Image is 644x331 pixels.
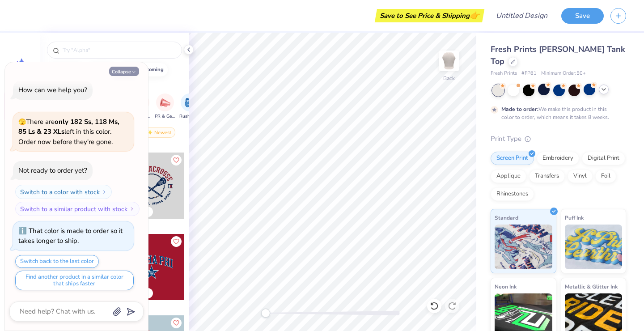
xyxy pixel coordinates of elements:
[565,282,618,291] span: Metallic & Glitter Ink
[491,170,526,183] div: Applique
[18,166,87,175] div: Not ready to order yet?
[18,118,26,126] span: 🫣
[18,117,119,146] span: There are left in this color. Order now before they're gone.
[529,170,565,183] div: Transfers
[171,155,182,165] button: Like
[565,225,623,269] img: Puff Ink
[491,70,517,77] span: Fresh Prints
[561,8,604,24] button: Save
[102,189,107,195] img: Switch to a color with stock
[109,67,139,76] button: Collapse
[145,129,153,136] img: newest.gif
[491,152,534,165] div: Screen Print
[129,206,135,212] img: Switch to a similar product with stock
[377,9,482,22] div: Save to See Price & Shipping
[62,46,176,55] input: Try "Alpha"
[537,152,579,165] div: Embroidery
[501,105,611,121] div: We make this product in this color to order, which means it takes 8 weeks.
[489,7,555,25] input: Untitled Design
[495,282,517,291] span: Neon Ink
[495,213,518,222] span: Standard
[495,225,552,269] img: Standard
[171,236,182,247] button: Like
[501,106,538,113] strong: Made to order:
[261,309,270,318] div: Accessibility label
[18,226,123,246] div: That color is made to order so it takes longer to ship.
[470,10,479,21] span: 👉
[595,170,616,183] div: Foil
[160,98,170,108] img: PR & General Image
[15,271,134,290] button: Find another product in a similar color that ships faster
[582,152,625,165] div: Digital Print
[491,44,625,67] span: Fresh Prints [PERSON_NAME] Tank Top
[541,70,586,77] span: Minimum Order: 50 +
[521,70,537,77] span: # FP81
[133,67,164,72] div: homecoming
[15,255,99,268] button: Switch back to the last color
[565,213,584,222] span: Puff Ink
[18,85,87,94] div: How can we help you?
[491,134,626,144] div: Print Type
[155,113,175,120] span: PR & General
[15,185,112,199] button: Switch to a color with stock
[141,127,175,138] div: Newest
[179,93,200,120] div: filter for Rush & Bid
[179,113,200,120] span: Rush & Bid
[179,93,200,120] button: filter button
[155,93,175,120] button: filter button
[18,117,119,136] strong: only 182 Ss, 118 Ms, 85 Ls & 23 XLs
[491,187,534,201] div: Rhinestones
[568,170,593,183] div: Vinyl
[155,93,175,120] div: filter for PR & General
[15,202,140,216] button: Switch to a similar product with stock
[443,74,455,82] div: Back
[440,52,458,70] img: Back
[185,98,195,108] img: Rush & Bid Image
[171,318,182,328] button: Like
